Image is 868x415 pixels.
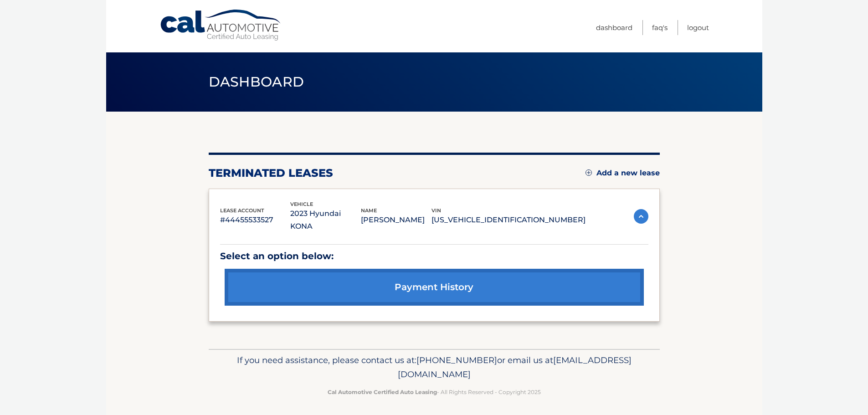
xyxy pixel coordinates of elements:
[416,355,497,365] span: [PHONE_NUMBER]
[687,20,709,35] a: Logout
[586,169,660,178] a: Add a new lease
[361,214,431,226] p: [PERSON_NAME]
[431,207,441,214] span: vin
[209,73,304,90] span: Dashboard
[209,166,333,180] h2: terminated leases
[431,214,586,226] p: [US_VEHICLE_IDENTIFICATION_NUMBER]
[586,169,592,176] img: add.svg
[652,20,668,35] a: FAQ's
[220,248,648,264] p: Select an option below:
[220,207,264,214] span: lease account
[159,9,282,41] a: Cal Automotive
[220,214,291,226] p: #44455533527
[596,20,632,35] a: Dashboard
[215,387,654,397] p: - All Rights Reserved - Copyright 2025
[225,269,644,306] a: payment history
[215,353,654,382] p: If you need assistance, please contact us at: or email us at
[290,207,361,233] p: 2023 Hyundai KONA
[290,201,313,207] span: vehicle
[328,389,437,395] strong: Cal Automotive Certified Auto Leasing
[361,207,377,214] span: name
[634,209,648,224] img: accordion-active.svg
